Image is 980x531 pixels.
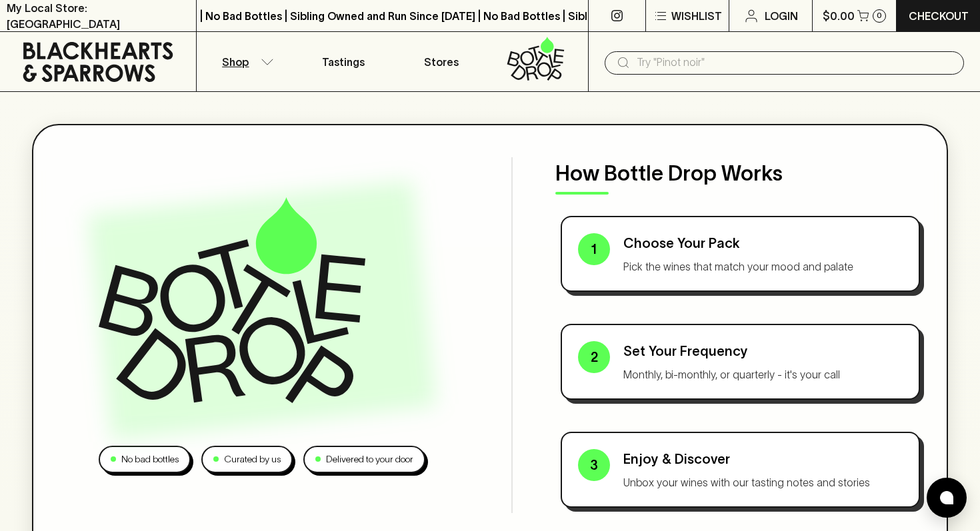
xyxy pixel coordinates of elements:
p: 0 [877,12,882,19]
p: No bad bottles [121,452,179,466]
p: $0.00 [823,8,855,24]
img: bubble-icon [940,491,953,504]
p: Set Your Frequency [623,341,903,361]
p: Wishlist [671,8,722,24]
p: Choose Your Pack [623,233,903,253]
p: Login [765,8,798,24]
a: Stores [393,32,491,91]
div: 2 [578,341,610,373]
p: Delivered to your door [326,452,413,466]
p: Tastings [322,54,365,70]
p: Shop [222,54,249,70]
input: Try "Pinot noir" [637,52,953,73]
p: Stores [424,54,459,70]
p: Unbox your wines with our tasting notes and stories [623,474,903,490]
p: Pick the wines that match your mood and palate [623,259,903,274]
p: Enjoy & Discover [623,449,903,469]
img: Bottle Drop [99,197,365,402]
p: Monthly, bi-monthly, or quarterly - it's your call [623,366,903,382]
p: Curated by us [224,452,281,466]
div: 1 [578,233,610,265]
button: Shop [197,32,295,91]
div: 3 [578,449,610,481]
p: How Bottle Drop Works [555,157,925,189]
a: Tastings [295,32,393,91]
p: Checkout [909,8,969,24]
